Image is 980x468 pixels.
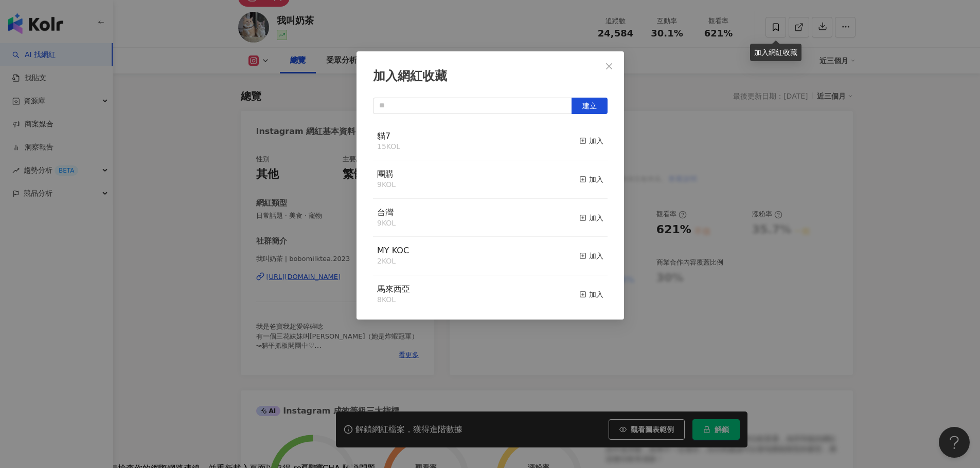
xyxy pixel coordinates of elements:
div: 加入 [579,250,603,261]
span: MY KOC [377,246,409,255]
div: 加入網紅收藏 [373,68,608,85]
a: 團購 [377,170,394,178]
div: 加入 [579,289,603,300]
span: 台灣 [377,208,394,217]
div: 9 KOL [377,218,396,229]
a: 貓7 [377,132,390,140]
button: 加入 [579,245,603,267]
div: 加入 [579,135,603,146]
button: Close [599,56,619,77]
div: 15 KOL [377,142,400,152]
button: 加入 [579,207,603,229]
span: 貓7 [377,131,390,141]
span: 馬來西亞 [377,284,410,294]
button: 建立 [572,98,608,114]
button: 加入 [579,130,603,152]
a: 台灣 [377,209,394,217]
span: 團購 [377,169,394,179]
div: 加入網紅收藏 [750,44,801,61]
a: MY KOC [377,247,409,255]
button: 加入 [579,169,603,190]
span: 建立 [582,102,597,110]
a: 馬來西亞 [377,285,410,293]
button: 加入 [579,284,603,305]
div: 9 KOL [377,180,396,190]
div: 加入 [579,174,603,185]
div: 8 KOL [377,295,410,305]
div: 加入 [579,212,603,223]
div: 2 KOL [377,256,409,267]
span: close [605,62,613,70]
